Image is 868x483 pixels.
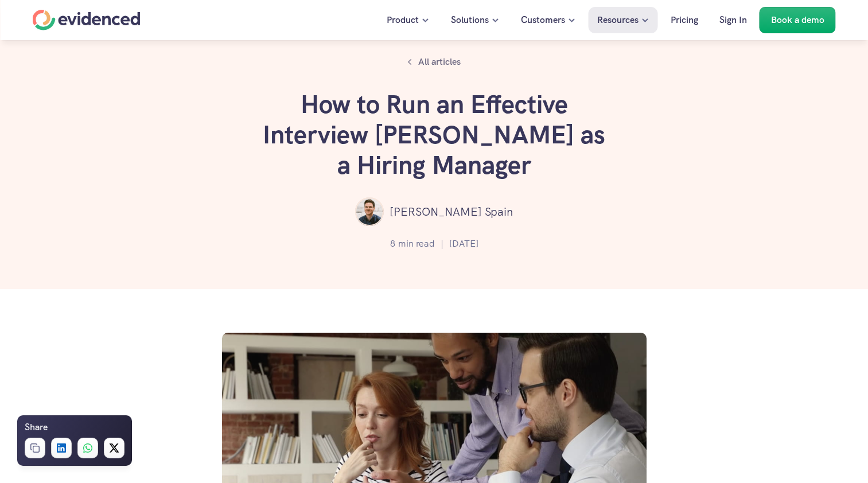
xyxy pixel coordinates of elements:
p: min read [398,236,435,251]
p: All articles [418,54,461,69]
img: "" [355,197,384,226]
p: Resources [597,13,639,28]
p: 8 [390,236,395,251]
p: Customers [521,13,565,28]
a: Sign In [711,7,756,33]
p: Solutions [451,13,489,28]
p: Product [387,13,419,28]
p: [DATE] [449,236,478,251]
p: Pricing [671,13,698,28]
h6: Share [25,420,48,435]
p: | [441,236,443,251]
a: Book a demo [760,7,836,33]
a: Pricing [662,7,707,33]
p: [PERSON_NAME] Spain [390,202,513,221]
a: Home [33,10,141,30]
p: Book a demo [771,13,824,28]
h1: How to Run an Effective Interview [PERSON_NAME] as a Hiring Manager [262,89,606,180]
a: All articles [401,52,467,72]
p: Sign In [719,13,747,28]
